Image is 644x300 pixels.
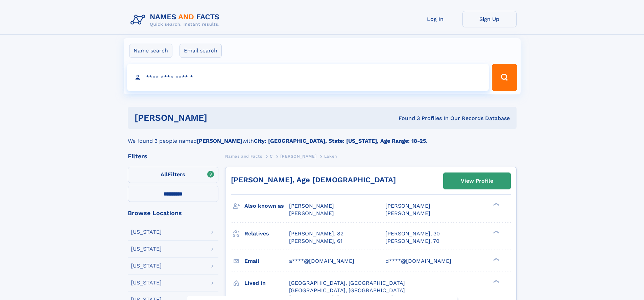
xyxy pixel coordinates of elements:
[127,64,489,91] input: search input
[131,263,162,269] div: [US_STATE]
[244,277,289,289] h3: Lived in
[128,210,218,216] div: Browse Locations
[180,44,222,58] label: Email search
[289,280,405,286] span: [GEOGRAPHIC_DATA], [GEOGRAPHIC_DATA]
[197,138,242,144] b: [PERSON_NAME]
[492,230,500,234] div: ❯
[231,176,396,184] a: [PERSON_NAME], Age [DEMOGRAPHIC_DATA]
[492,202,500,207] div: ❯
[128,167,218,183] label: Filters
[462,11,517,27] a: Sign Up
[408,11,462,27] a: Log In
[385,203,430,209] span: [PERSON_NAME]
[270,154,273,159] span: C
[289,287,405,294] span: [GEOGRAPHIC_DATA], [GEOGRAPHIC_DATA]
[244,200,289,212] h3: Also known as
[461,173,493,189] div: View Profile
[131,229,162,235] div: [US_STATE]
[128,11,225,29] img: Logo Names and Facts
[128,129,517,145] div: We found 3 people named with .
[244,228,289,239] h3: Relatives
[161,171,168,178] span: All
[129,44,172,58] label: Name search
[303,115,510,122] div: Found 3 Profiles In Our Records Database
[385,230,440,237] a: [PERSON_NAME], 30
[244,255,289,267] h3: Email
[280,152,316,160] a: [PERSON_NAME]
[444,173,510,189] a: View Profile
[131,246,162,252] div: [US_STATE]
[225,152,262,160] a: Names and Facts
[289,203,334,209] span: [PERSON_NAME]
[128,153,218,159] div: Filters
[131,280,162,285] div: [US_STATE]
[135,114,303,122] h1: [PERSON_NAME]
[492,64,517,91] button: Search Button
[324,154,337,159] span: Laken
[492,279,500,283] div: ❯
[289,230,343,237] a: [PERSON_NAME], 82
[289,237,342,245] a: [PERSON_NAME], 61
[492,257,500,261] div: ❯
[254,138,426,144] b: City: [GEOGRAPHIC_DATA], State: [US_STATE], Age Range: 18-25
[385,237,439,245] a: [PERSON_NAME], 70
[280,154,316,159] span: [PERSON_NAME]
[289,210,334,216] span: [PERSON_NAME]
[385,210,430,216] span: [PERSON_NAME]
[270,152,273,160] a: C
